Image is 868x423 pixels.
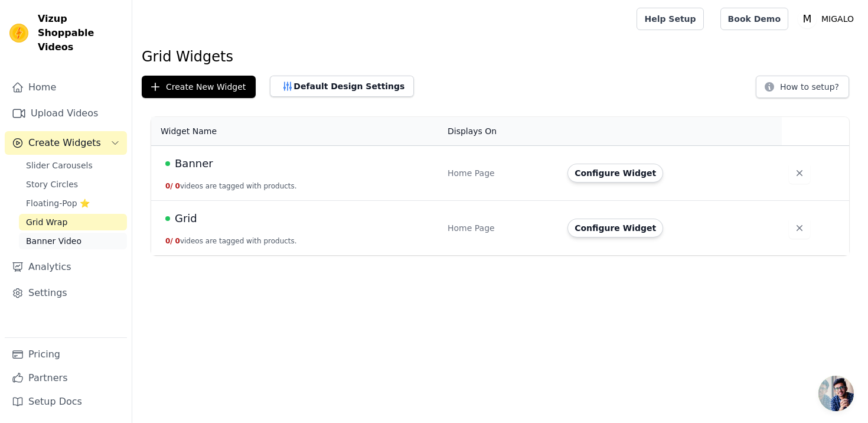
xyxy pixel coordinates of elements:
[756,76,849,98] button: How to setup?
[175,182,180,190] span: 0
[19,195,127,211] a: Floating-Pop ⭐
[9,24,28,43] img: Vizup
[165,237,173,245] span: 0 /
[151,117,440,146] th: Widget Name
[175,237,180,245] span: 0
[5,281,127,305] a: Settings
[567,219,663,237] button: Configure Widget
[637,8,703,30] a: Help Setup
[19,233,127,249] a: Banner Video
[19,176,127,193] a: Story Circles
[142,47,859,66] h1: Grid Widgets
[165,161,170,166] span: Live Published
[817,8,859,30] p: MIGALO
[26,197,90,209] span: Floating-Pop ⭐
[5,131,127,155] button: Create Widgets
[142,76,256,98] button: Create New Widget
[5,343,127,366] a: Pricing
[19,157,127,174] a: Slider Carousels
[19,214,127,230] a: Grid Wrap
[5,76,127,99] a: Home
[26,235,81,247] span: Banner Video
[175,155,213,172] span: Banner
[720,8,788,30] a: Book Demo
[165,181,297,191] button: 0/ 0videos are tagged with products.
[798,8,859,30] button: M MIGALO
[165,216,170,221] span: Live Published
[28,136,101,150] span: Create Widgets
[789,217,810,239] button: Delete widget
[5,255,127,279] a: Analytics
[26,216,67,228] span: Grid Wrap
[567,164,663,183] button: Configure Widget
[38,12,122,54] span: Vizup Shoppable Videos
[5,366,127,390] a: Partners
[803,13,812,25] text: M
[5,102,127,125] a: Upload Videos
[5,390,127,414] a: Setup Docs
[448,167,553,179] div: Home Page
[789,162,810,184] button: Delete widget
[448,222,553,234] div: Home Page
[165,236,297,246] button: 0/ 0videos are tagged with products.
[26,178,78,190] span: Story Circles
[165,182,173,190] span: 0 /
[756,84,849,95] a: How to setup?
[26,160,93,171] span: Slider Carousels
[440,117,560,146] th: Displays On
[818,376,854,411] div: Open chat
[175,210,197,227] span: Grid
[270,76,414,97] button: Default Design Settings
